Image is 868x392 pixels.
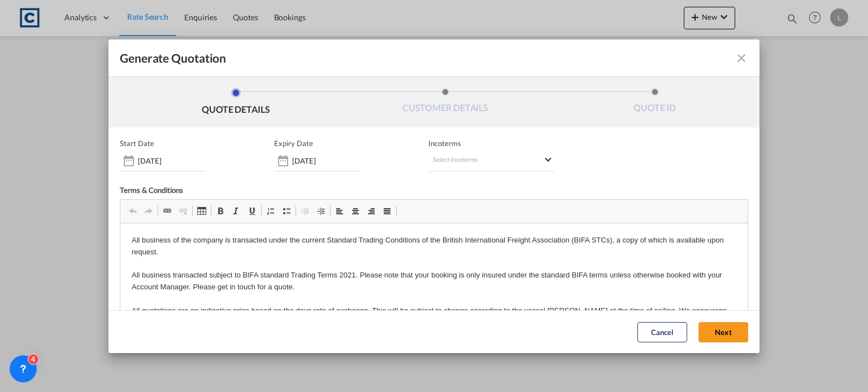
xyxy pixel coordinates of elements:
[159,204,175,218] a: Link (Ctrl+K)
[341,88,550,118] li: CUSTOMER DETAILS
[698,322,748,342] button: Next
[313,204,329,218] a: Increase Indent
[292,156,360,165] input: Expiry date
[348,204,363,218] a: Centre
[637,322,687,342] button: Cancel
[244,204,260,218] a: Underline (Ctrl+U)
[120,186,434,199] div: Terms & Conditions
[194,204,210,218] a: Table
[11,11,616,105] p: All business of the company is transacted under the current Standard Trading Conditions of the Br...
[120,51,226,65] span: Generate Quotation
[175,204,191,218] a: Unlink
[120,223,748,336] iframe: Rich Text Editor, editor2
[428,151,554,171] md-select: Select Incoterms
[363,204,379,218] a: Align Right
[141,204,157,218] a: Redo (Ctrl+Y)
[263,204,279,218] a: Insert/Remove Numbered List
[297,204,313,218] a: Decrease Indent
[379,204,395,218] a: Justify
[11,112,616,124] p: This quotation excludes any HMRC customs examination fees and any rent/demurrage that may be incu...
[108,39,759,353] md-dialog: Generate QuotationQUOTE ...
[120,139,154,148] p: Start Date
[550,88,759,118] li: QUOTE ID
[735,51,748,65] md-icon: icon-close fg-AAA8AD cursor m-0
[11,11,616,143] body: Rich Text Editor, editor2
[428,139,554,148] span: Incoterms
[279,204,294,218] a: Insert/Remove Bulleted List
[212,204,228,218] a: Bold (Ctrl+B)
[138,156,206,165] input: Start date
[274,139,313,148] p: Expiry Date
[228,204,244,218] a: Italic (Ctrl+I)
[131,88,341,118] li: QUOTE DETAILS
[125,204,141,218] a: Undo (Ctrl+Z)
[332,204,348,218] a: Align Left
